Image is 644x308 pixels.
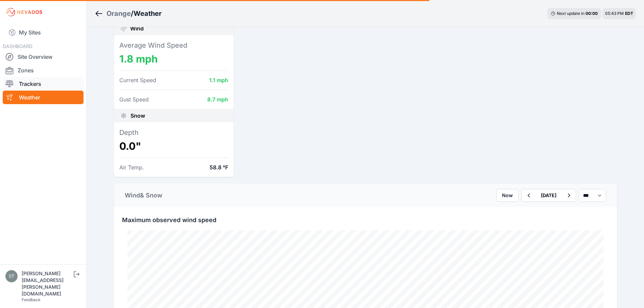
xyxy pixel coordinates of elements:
[207,95,228,103] dd: 8.7 mph
[119,41,228,50] dt: Average Wind Speed
[605,11,624,16] span: 05:43 PM
[119,163,144,171] dt: Air Temp.
[130,112,145,120] span: Snow
[3,77,84,91] a: Trackers
[106,9,131,18] a: Orange
[130,24,144,32] span: Wind
[119,76,156,84] dt: Current Speed
[95,5,162,22] nav: Breadcrumb
[3,50,84,64] a: Site Overview
[119,128,228,137] dt: Depth
[22,297,41,302] a: Feedback
[3,64,84,77] a: Zones
[209,76,228,84] dd: 1.1 mph
[210,163,228,171] dd: 58.8 °F
[3,24,84,41] a: My Sites
[131,9,134,18] span: /
[586,11,598,16] div: 00 : 00
[5,7,43,18] img: Nevados
[5,270,18,282] img: steven.martineau@greenskies.com
[496,189,519,202] button: Now
[119,53,228,65] dd: 1.8 mph
[119,95,149,103] dt: Gust Speed
[114,207,617,225] div: Maximum observed wind speed
[125,191,162,200] div: Wind & Snow
[557,11,585,16] span: Next update in
[625,11,633,16] span: EDT
[119,140,228,152] dd: 0.0"
[134,9,162,18] h3: Weather
[22,270,72,297] div: [PERSON_NAME][EMAIL_ADDRESS][PERSON_NAME][DOMAIN_NAME]
[3,91,84,104] a: Weather
[535,189,562,202] button: [DATE]
[3,43,32,49] span: DASHBOARD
